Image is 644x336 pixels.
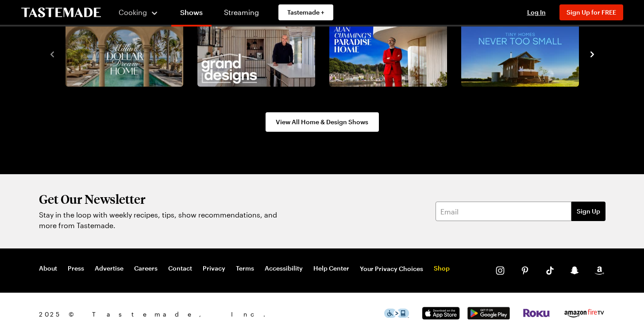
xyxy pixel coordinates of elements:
[559,4,623,20] button: Sign Up for FREE
[95,264,123,273] a: Advertise
[39,192,282,206] h2: Get Our Newsletter
[265,264,303,273] a: Accessibility
[39,210,282,231] p: Stay in the loop with weekly recipes, tips, show recommendations, and more from Tastemade.
[522,310,551,319] a: Roku
[119,8,147,16] span: Cooking
[39,264,57,273] a: About
[384,311,409,319] a: This icon serves as a link to download the Level Access assistive technology app for individuals ...
[563,312,605,321] a: Amazon Fire TV
[519,8,554,17] button: Log In
[313,264,349,273] a: Help Center
[360,264,423,273] button: Your Privacy Choices
[326,18,458,90] div: 3 / 10
[171,2,212,27] a: Shows
[527,8,546,16] span: Log In
[436,202,571,221] input: Email
[194,18,326,90] div: 2 / 10
[21,8,101,18] a: To Tastemade Home Page
[62,18,194,90] div: 1 / 10
[266,112,379,132] a: View All Home & Design Shows
[567,8,616,16] span: Sign Up for FREE
[276,118,368,126] span: View All Home & Design Shows
[196,21,313,87] a: Grand Designs
[39,264,450,273] nav: Footer
[68,264,84,273] a: Press
[577,207,600,216] span: Sign Up
[287,8,324,17] span: Tastemade +
[168,264,192,273] a: Contact
[588,49,597,59] button: navigate to next item
[203,264,225,273] a: Privacy
[64,21,181,87] a: Million Dollar Dream Home
[48,49,57,59] button: navigate to previous item
[434,264,450,273] a: Shop
[328,21,445,87] a: Alan Cumming's Paradise Homes
[571,202,605,221] button: Sign Up
[236,264,254,273] a: Terms
[522,309,551,317] img: Roku
[134,264,158,273] a: Careers
[459,21,577,87] a: Tiny Homes: Never Too Small
[461,21,579,87] img: Tiny Homes: Never Too Small
[563,307,605,319] img: Amazon Fire TV
[458,18,590,90] div: 4 / 10
[197,21,315,87] img: Grand Designs
[467,313,510,321] a: Google Play
[278,4,333,20] a: Tastemade +
[329,21,447,87] img: Alan Cumming's Paradise Homes
[119,2,159,23] button: Cooking
[467,307,510,320] img: Google Play
[66,21,183,87] img: Million Dollar Dream Home
[39,309,384,319] span: 2025 © Tastemade, Inc.
[420,313,462,321] a: App Store
[384,309,409,318] img: This icon serves as a link to download the Level Access assistive technology app for individuals ...
[420,307,462,320] img: App Store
